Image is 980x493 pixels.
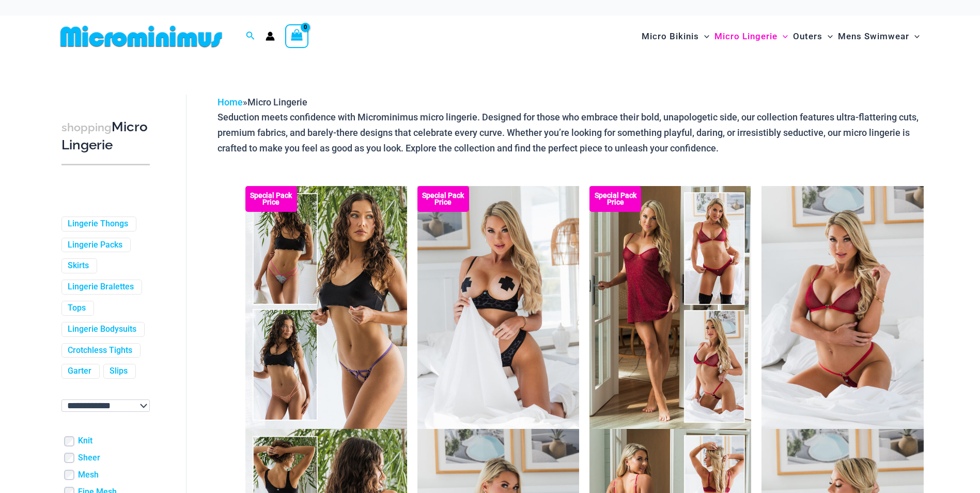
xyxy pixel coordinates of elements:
[68,366,91,377] a: Garter
[61,121,112,134] span: shopping
[110,366,128,377] a: Slips
[78,453,100,464] a: Sheer
[217,97,243,107] a: Home
[589,192,641,206] b: Special Pack Price
[246,30,255,43] a: Search icon link
[642,23,699,50] span: Micro Bikinis
[838,23,909,50] span: Mens Swimwear
[68,303,86,314] a: Tops
[266,32,275,41] a: Account icon link
[777,23,788,50] span: Menu Toggle
[78,436,92,446] a: Knit
[714,23,777,50] span: Micro Lingerie
[56,25,226,48] img: MM SHOP LOGO FLAT
[217,97,307,107] span: »
[68,219,128,229] a: Lingerie Thongs
[637,19,924,54] nav: Site Navigation
[68,345,132,356] a: Crotchless Tights
[68,324,136,335] a: Lingerie Bodysuits
[61,399,150,412] select: wpc-taxonomy-pa_color-745982
[68,240,122,251] a: Lingerie Packs
[417,192,469,206] b: Special Pack Price
[793,23,822,50] span: Outers
[712,21,790,52] a: Micro LingerieMenu ToggleMenu Toggle
[247,97,307,107] span: Micro Lingerie
[68,260,89,271] a: Skirts
[699,23,709,50] span: Menu Toggle
[68,282,134,292] a: Lingerie Bralettes
[61,118,150,154] h3: Micro Lingerie
[417,186,579,429] img: Nights Fall Silver Leopard 1036 Bra 6046 Thong 09v2
[285,24,309,48] a: View Shopping Cart, empty
[761,186,923,429] img: Guilty Pleasures Red 1045 Bra 689 Micro 05
[790,21,835,52] a: OutersMenu ToggleMenu Toggle
[909,23,920,50] span: Menu Toggle
[835,21,922,52] a: Mens SwimwearMenu ToggleMenu Toggle
[589,186,751,429] img: Guilty Pleasures Red Collection Pack F
[822,23,833,50] span: Menu Toggle
[245,186,407,429] img: Collection Pack (9)
[245,192,297,206] b: Special Pack Price
[639,21,712,52] a: Micro BikinisMenu ToggleMenu Toggle
[78,470,99,481] a: Mesh
[217,110,924,156] p: Seduction meets confidence with Microminimus micro lingerie. Designed for those who embrace their...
